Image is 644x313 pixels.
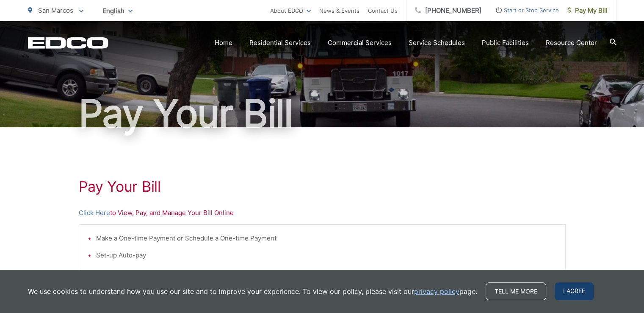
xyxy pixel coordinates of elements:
a: Public Facilities [482,38,529,48]
span: San Marcos [38,6,73,14]
a: Residential Services [249,38,311,48]
a: About EDCO [270,6,311,16]
p: to View, Pay, and Manage Your Bill Online [79,208,566,218]
li: Manage Stored Payments [96,267,557,277]
a: Contact Us [368,6,398,16]
a: Commercial Services [328,38,392,48]
a: Home [215,38,232,48]
li: Make a One-time Payment or Schedule a One-time Payment [96,233,557,243]
h1: Pay Your Bill [28,92,616,135]
a: EDCD logo. Return to the homepage. [28,37,108,49]
a: Service Schedules [409,38,465,48]
a: privacy policy [414,286,459,296]
a: News & Events [319,6,359,16]
li: Set-up Auto-pay [96,250,557,260]
a: Tell me more [486,282,546,300]
span: Pay My Bill [567,6,608,16]
h1: Pay Your Bill [79,178,566,195]
span: I agree [555,282,594,300]
span: English [96,3,139,18]
p: We use cookies to understand how you use our site and to improve your experience. To view our pol... [28,286,477,296]
a: Click Here [79,208,110,218]
a: Resource Center [546,38,597,48]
